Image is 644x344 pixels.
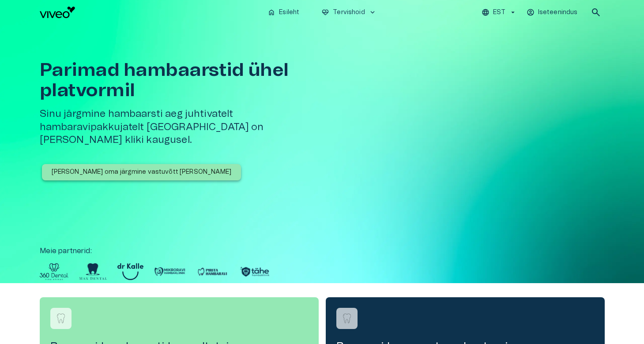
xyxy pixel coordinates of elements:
[52,168,232,177] p: [PERSON_NAME] oma järgmine vastuvõtt [PERSON_NAME]
[117,263,143,280] img: Partner logo
[40,263,68,280] img: Partner logo
[321,8,329,16] span: ecg_heart
[340,312,354,325] img: Broneeri hammaste puhastamine logo
[54,312,68,325] img: Broneeri hambaarsti konsultatsioon logo
[154,263,186,280] img: Partner logo
[40,246,605,256] p: Meie partnerid :
[333,8,365,17] p: Tervishoid
[369,8,377,16] span: keyboard_arrow_down
[591,7,601,18] span: search
[239,263,271,280] img: Partner logo
[42,164,241,180] button: [PERSON_NAME] oma järgmine vastuvõtt [PERSON_NAME]
[40,7,261,18] a: Navigate to homepage
[480,6,518,19] button: EST
[279,8,299,17] p: Esileht
[40,7,75,18] img: Viveo logo
[79,263,107,280] img: Partner logo
[525,6,580,19] button: Iseteenindus
[538,8,578,17] p: Iseteenindus
[264,6,304,19] button: homeEsileht
[587,4,605,21] button: open search modal
[40,60,326,101] h1: Parimad hambaarstid ühel platvormil
[493,8,505,17] p: EST
[40,108,326,146] h5: Sinu järgmine hambaarsti aeg juhtivatelt hambaravipakkujatelt [GEOGRAPHIC_DATA] on [PERSON_NAME] ...
[267,8,275,16] span: home
[196,263,228,280] img: Partner logo
[318,6,380,19] button: ecg_heartTervishoidkeyboard_arrow_down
